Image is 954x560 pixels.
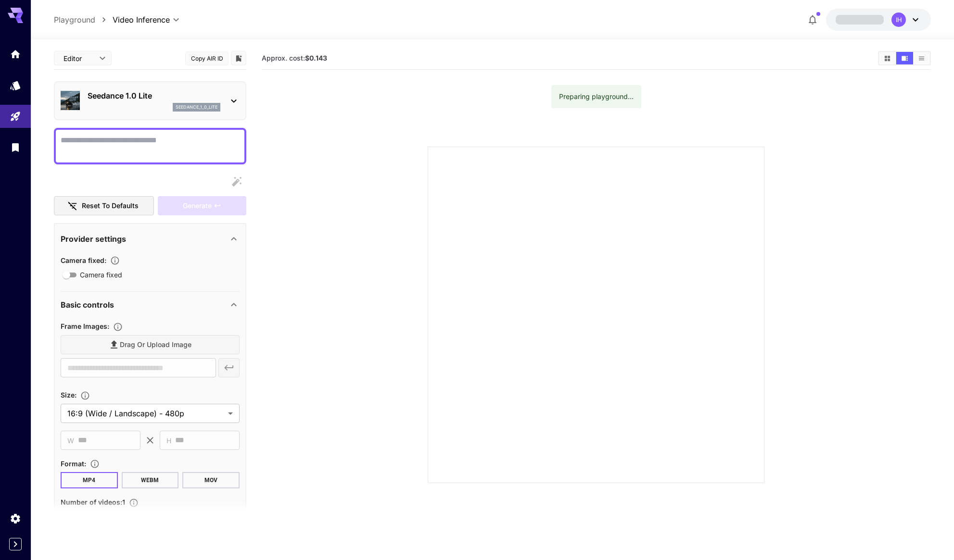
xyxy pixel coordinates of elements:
[182,472,240,488] button: MOV
[54,196,154,216] button: Reset to defaults
[54,14,95,25] a: Playground
[54,14,113,25] nav: breadcrumb
[559,88,634,105] div: Preparing playground...
[61,498,125,506] span: Number of videos : 1
[826,9,931,31] button: IH
[61,472,118,488] button: MP4
[76,391,94,400] button: Adjust the dimensions of the generated image by specifying its width and height in pixels, or sel...
[896,52,913,64] button: Show media in video view
[61,86,240,115] div: Seedance 1.0 Liteseedance_1_0_lite
[64,53,93,63] span: Editor
[9,538,22,550] button: Expand sidebar
[913,52,930,64] button: Show media in list view
[61,460,86,468] span: Format :
[61,233,126,245] p: Provider settings
[88,90,220,101] p: Seedance 1.0 Lite
[125,498,142,508] button: Specify how many videos to generate in a single request. Each video generation will be charged se...
[61,227,240,250] div: Provider settings
[61,322,109,330] span: Frame Images :
[61,293,240,316] div: Basic controls
[166,435,171,446] span: H
[67,408,224,419] span: 16:9 (Wide / Landscape) - 480p
[113,14,170,25] span: Video Inference
[10,141,21,153] div: Library
[891,12,906,27] div: IH
[61,299,114,311] p: Basic controls
[10,111,21,123] div: Playground
[305,54,327,62] b: $0.143
[109,322,127,332] button: Upload frame images.
[262,54,327,62] span: Approx. cost:
[234,52,243,64] button: Add to library
[185,51,229,65] button: Copy AIR ID
[879,52,896,64] button: Show media in grid view
[10,512,21,524] div: Settings
[176,104,217,111] p: seedance_1_0_lite
[86,459,103,469] button: Choose the file format for the output video.
[878,51,931,65] div: Show media in grid viewShow media in video viewShow media in list view
[61,391,76,399] span: Size :
[10,79,21,91] div: Models
[67,435,74,446] span: W
[10,48,21,60] div: Home
[61,256,106,264] span: Camera fixed :
[122,472,179,488] button: WEBM
[80,270,122,280] span: Camera fixed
